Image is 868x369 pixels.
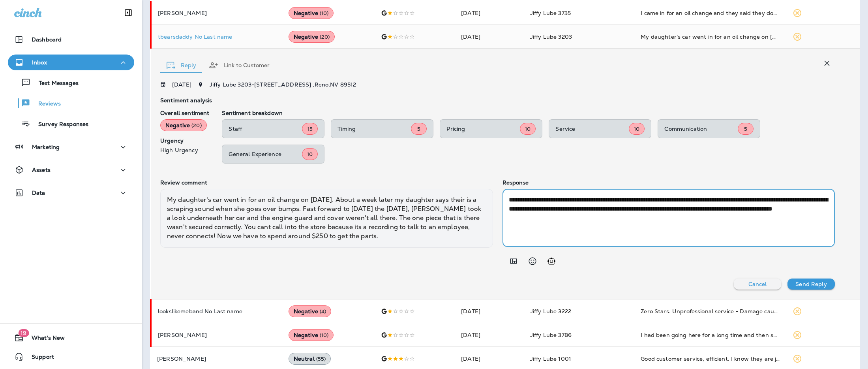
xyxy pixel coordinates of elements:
[455,25,524,49] td: [DATE]
[664,126,738,132] p: Communication
[32,167,51,173] p: Assets
[8,162,134,178] button: Assets
[8,32,134,47] button: Dashboard
[641,331,780,339] div: I had been going here for a long time and then suddenly after a service i realized my engine cove...
[530,9,571,17] span: Jiffy Lube 3735
[8,185,134,201] button: Data
[158,34,276,40] div: Click to view Customer Drawer
[8,74,134,91] button: Text Messages
[30,121,88,128] p: Survey Responses
[506,253,521,269] button: Add in a premade template
[8,139,134,155] button: Marketing
[32,36,62,43] p: Dashboard
[8,55,134,70] button: Inbox
[210,81,356,88] span: Jiffy Lube 3203 - [STREET_ADDRESS] , Reno , NV 89512
[320,10,329,17] span: ( 10 )
[787,279,835,290] button: Send Reply
[24,354,54,363] span: Support
[289,305,332,317] div: Negative
[32,144,60,150] p: Marketing
[160,97,835,104] p: Sentiment analysis
[641,307,780,315] div: Zero Stars. Unprofessional service - Damage caused to vehicle that they refused to pay after givi...
[289,31,335,43] div: Negative
[160,147,209,153] p: High Urgency
[795,281,827,287] p: Send Reply
[634,126,639,132] span: 10
[30,100,61,108] p: Reviews
[158,308,276,314] p: lookslikemeband No Last name
[289,353,331,365] div: Neutral
[641,33,780,41] div: My daughter's car went in for an oil change on September 17th. About a week later my daughter say...
[734,279,781,290] button: Cancel
[337,126,411,132] p: Timing
[530,308,571,315] span: Jiffy Lube 3222
[502,179,835,186] p: Response
[158,34,276,40] p: tbearsdaddy No Last name
[18,329,29,337] span: 19
[455,299,524,323] td: [DATE]
[158,332,276,338] p: [PERSON_NAME]
[229,151,302,157] p: General Experience
[160,51,202,79] button: Reply
[32,190,45,196] p: Data
[172,81,191,88] p: [DATE]
[555,126,629,132] p: Service
[641,9,780,17] div: I came in for an oil change and they said they don’t have time to do it. What? 15 minute oil chan...
[530,33,572,40] span: Jiffy Lube 3203
[307,151,313,158] span: 10
[289,7,334,19] div: Negative
[316,356,326,362] span: ( 55 )
[160,179,493,186] p: Review comment
[202,51,276,79] button: Link to Customer
[455,1,524,25] td: [DATE]
[32,59,47,66] p: Inbox
[744,126,747,132] span: 5
[160,189,493,247] div: My daughter's car went in for an oil change on [DATE]. About a week later my daughter says their ...
[160,110,209,116] p: Overall sentiment
[157,356,276,362] p: [PERSON_NAME]
[8,330,134,346] button: 19What's New
[417,126,420,132] span: 5
[8,349,134,365] button: Support
[229,126,302,132] p: Staff
[641,355,780,363] div: Good customer service, efficient. I know they are just doing their job with upselling, but I lite...
[446,126,520,132] p: Pricing
[160,119,207,131] div: Negative
[455,323,524,347] td: [DATE]
[525,126,531,132] span: 10
[160,137,209,144] p: Urgency
[748,281,767,287] p: Cancel
[525,253,540,269] button: Select an emoji
[544,253,559,269] button: Generate AI response
[191,122,202,129] span: ( 20 )
[320,308,326,315] span: ( 4 )
[320,332,329,339] span: ( 10 )
[158,10,276,16] p: [PERSON_NAME]
[289,329,334,341] div: Negative
[222,110,835,116] p: Sentiment breakdown
[530,355,571,362] span: Jiffy Lube 1001
[24,335,65,344] span: What's New
[117,5,139,21] button: Collapse Sidebar
[320,34,330,40] span: ( 20 )
[8,95,134,111] button: Reviews
[307,126,313,132] span: 15
[8,115,134,132] button: Survey Responses
[31,80,79,87] p: Text Messages
[530,331,572,339] span: Jiffy Lube 3786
